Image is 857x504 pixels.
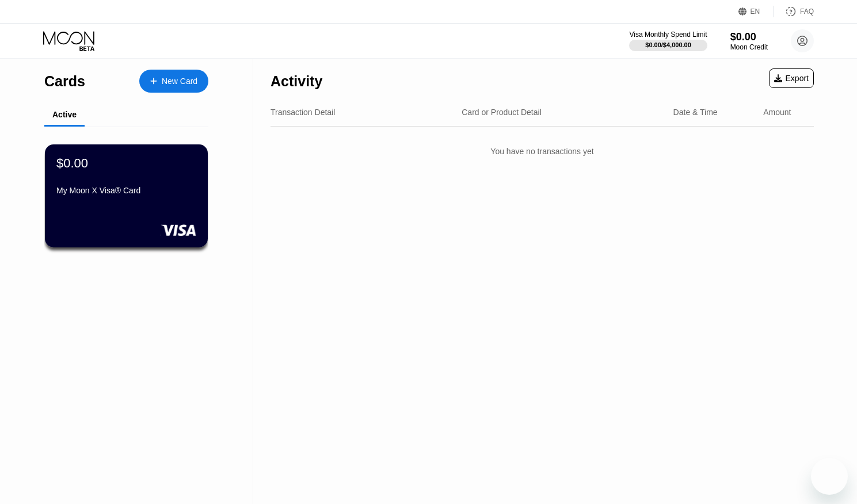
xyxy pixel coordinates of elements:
[52,110,77,119] div: Active
[629,30,707,39] div: Visa Monthly Spend Limit
[730,43,768,51] div: Moon Credit
[811,458,848,495] iframe: Button to launch messaging window
[462,108,542,117] div: Card or Product Detail
[162,77,197,86] div: New Card
[56,156,88,171] div: $0.00
[738,6,774,17] div: EN
[800,7,814,16] div: FAQ
[139,70,208,93] div: New Card
[730,31,768,51] div: $0.00Moon Credit
[271,108,335,117] div: Transaction Detail
[56,186,196,195] div: My Moon X Visa® Card
[769,68,814,88] div: Export
[45,144,208,247] div: $0.00My Moon X Visa® Card
[774,6,814,17] div: FAQ
[271,135,814,167] div: You have no transactions yet
[673,108,718,117] div: Date & Time
[271,73,322,90] div: Activity
[763,108,791,117] div: Amount
[44,73,85,90] div: Cards
[730,31,768,43] div: $0.00
[629,30,707,51] div: Visa Monthly Spend Limit$0.00/$4,000.00
[751,7,760,16] div: EN
[645,41,691,48] div: $0.00 / $4,000.00
[774,74,809,83] div: Export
